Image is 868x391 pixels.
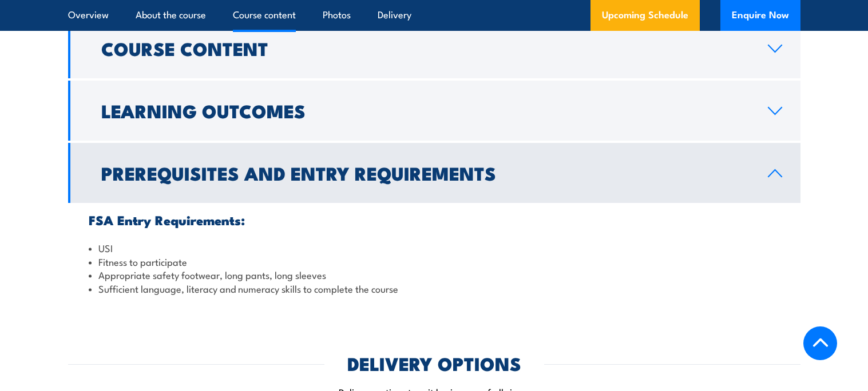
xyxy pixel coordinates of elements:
h3: FSA Entry Requirements: [89,213,780,226]
a: Learning Outcomes [68,81,800,141]
h2: Prerequisites and Entry Requirements [101,165,750,181]
h2: Course Content [101,40,750,56]
li: Appropriate safety footwear, long pants, long sleeves [89,268,780,281]
a: Prerequisites and Entry Requirements [68,143,800,203]
h2: DELIVERY OPTIONS [347,355,521,371]
a: Course Content [68,18,800,78]
li: USI [89,241,780,254]
li: Fitness to participate [89,255,780,268]
h2: Learning Outcomes [101,102,750,118]
li: Sufficient language, literacy and numeracy skills to complete the course [89,282,780,295]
